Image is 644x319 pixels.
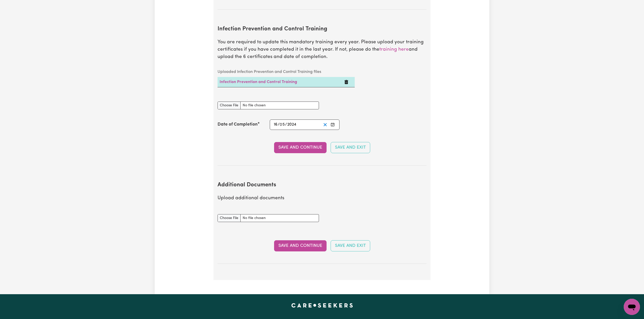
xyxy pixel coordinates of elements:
[278,122,280,127] span: /
[274,121,278,128] input: --
[274,240,327,251] button: Save and Continue
[218,67,355,77] caption: Uploaded Infection Prevention and Control Training files
[280,121,285,128] input: --
[331,240,370,251] button: Save and Exit
[218,195,426,202] p: Upload additional documents
[218,39,426,61] p: You are required to update this mandatory training every year. Please upload your training certif...
[624,299,640,315] iframe: Button to launch messaging window
[344,79,348,85] button: Delete Infection Prevention and Control Training
[218,182,426,189] h2: Additional Documents
[287,121,296,128] input: ----
[220,80,297,84] a: Infection Prevention and Control Training
[329,121,336,128] button: Enter the Date of Completion of your Infection Prevention and Control Training
[379,47,409,52] a: training here
[274,142,327,153] button: Save and Continue
[321,121,329,128] button: Clear date
[218,26,426,33] h2: Infection Prevention and Control Training
[285,122,287,127] span: /
[291,303,353,307] a: Careseekers home page
[218,121,258,128] label: Date of Completion
[331,142,370,153] button: Save and Exit
[280,123,282,127] span: 0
